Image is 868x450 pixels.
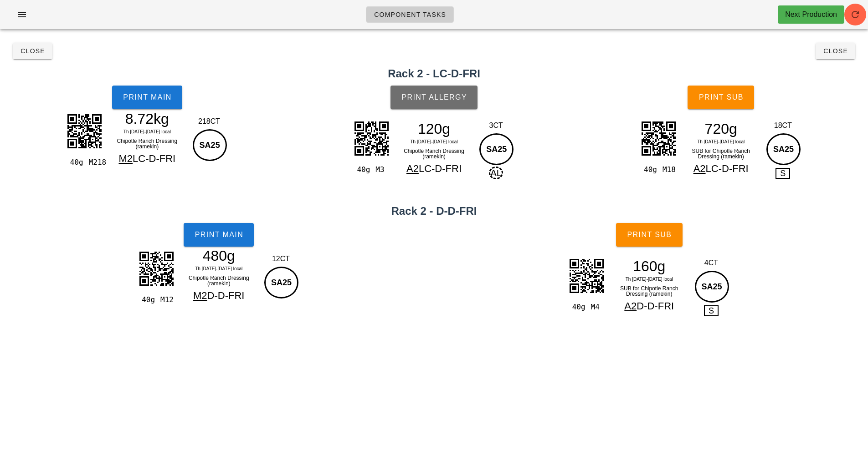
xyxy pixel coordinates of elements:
[264,267,298,298] div: SA25
[190,116,228,127] div: 218CT
[697,139,745,144] span: Th [DATE]-[DATE] local
[610,259,689,273] div: 160g
[766,133,801,165] div: SA25
[62,108,107,154] img: vCpQOhhFyToEAmdO21HOAlGSbeyhA5rQt9RwgJdnmHgqQOW1LPQdISba5hwJkTttSzwFSkm3uoQCZ07bUc4CUZJt76AvOWGU+...
[681,122,760,136] div: 720g
[693,258,730,268] div: 4CT
[479,133,514,165] div: SA25
[764,120,802,131] div: 18CT
[419,163,462,174] span: LC-D-FRI
[108,112,187,126] div: 8.72kg
[688,86,754,109] button: Print Sub
[636,116,681,161] img: F5LVQvpS06z314hJMPIPZVaHkkZVIcVQn4IKXaqEFL8EZgoBOhKlb+63FXTC8nartjUCYqUTQDt2C99dr002QeIL5WoGSNtCA...
[353,164,372,176] div: 40g
[184,223,254,247] button: Print Main
[706,163,749,174] span: LC-D-FRI
[349,116,394,161] img: 2U+vOVR7gAAAABJRU5ErkJggg==
[123,93,172,101] span: Print Main
[13,43,52,59] button: Close
[66,157,85,168] div: 40g
[401,93,467,101] span: Print Allergy
[390,86,478,109] button: Print Allergy
[410,139,457,144] span: Th [DATE]-[DATE] local
[366,6,454,23] a: Component Tasks
[564,253,609,298] img: 6KiRqn9V1txwMCRgm5DVKrTXEhFwRUBuLMiEqCWqXUpnIpzulSjc4VtRNyImA2nyYkIHWdRuFdKnCfq4IpGqIgZxDwITMYZvy...
[194,231,243,239] span: Print Main
[640,164,659,176] div: 40g
[20,47,45,55] span: Close
[195,266,242,271] span: Th [DATE]-[DATE] local
[207,290,245,301] span: D-D-FRI
[659,164,678,176] div: M18
[624,300,637,312] span: A2
[693,163,706,174] span: A2
[374,11,446,18] span: Component Tasks
[5,66,863,82] h2: Rack 2 - LC-D-FRI
[704,305,719,316] span: S
[699,93,744,101] span: Print Sub
[123,129,171,134] span: Th [DATE]-[DATE] local
[193,290,207,301] span: M2
[489,167,503,179] span: AL
[406,163,419,174] span: A2
[262,253,300,264] div: 12CT
[681,147,760,161] div: SUB for Chipotle Ranch Dressing (ramekin)
[477,120,515,131] div: 3CT
[193,129,227,161] div: SA25
[627,231,672,239] span: Print Sub
[179,273,258,288] div: Chipotle Ranch Dressing (ramekin)
[395,122,474,136] div: 120g
[118,153,133,164] span: M2
[108,137,187,151] div: Chipotle Ranch Dressing (ramekin)
[816,43,855,59] button: Close
[626,277,673,282] span: Th [DATE]-[DATE] local
[138,294,157,306] div: 40g
[616,223,683,247] button: Print Sub
[776,168,790,179] span: S
[179,249,258,263] div: 480g
[134,246,179,291] img: ElSj49NeBnAAAAAElFTkSuQmCC
[568,301,587,313] div: 40g
[85,157,104,168] div: M218
[133,153,175,164] span: LC-D-FRI
[587,301,606,313] div: M4
[823,47,848,55] span: Close
[637,300,674,312] span: D-D-FRI
[157,294,175,306] div: M12
[695,271,729,303] div: SA25
[112,86,182,109] button: Print Main
[610,284,689,298] div: SUB for Chipotle Ranch Dressing (ramekin)
[372,164,390,176] div: M3
[395,147,474,161] div: Chipotle Ranch Dressing (ramekin)
[785,9,837,20] div: Next Production
[5,203,863,219] h2: Rack 2 - D-D-FRI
